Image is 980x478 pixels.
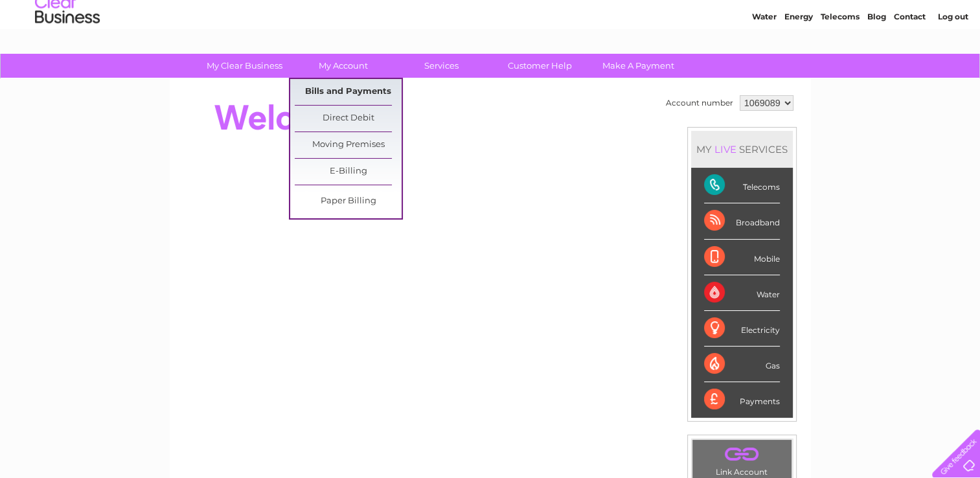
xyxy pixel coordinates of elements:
[486,54,593,78] a: Customer Help
[295,132,402,158] a: Moving Premises
[696,443,788,466] a: .
[663,92,736,114] td: Account number
[34,34,100,73] img: logo.png
[691,131,793,168] div: MY SERVICES
[704,347,780,382] div: Gas
[704,275,780,311] div: Water
[585,54,692,78] a: Make A Payment
[295,159,402,185] a: E-Billing
[784,55,813,65] a: Energy
[752,55,777,65] a: Water
[388,54,495,78] a: Services
[867,55,886,65] a: Blog
[704,203,780,239] div: Broadband
[185,7,797,63] div: Clear Business is a trading name of Verastar Limited (registered in [GEOGRAPHIC_DATA] No. 3667643...
[295,79,402,105] a: Bills and Payments
[704,311,780,347] div: Electricity
[821,55,860,65] a: Telecoms
[191,54,298,78] a: My Clear Business
[894,55,926,65] a: Contact
[704,382,780,417] div: Payments
[937,55,968,65] a: Log out
[290,54,396,78] a: My Account
[704,168,780,203] div: Telecoms
[712,143,739,155] div: LIVE
[295,188,402,214] a: Paper Billing
[736,6,825,23] a: 0333 014 3131
[704,240,780,275] div: Mobile
[295,106,402,131] a: Direct Debit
